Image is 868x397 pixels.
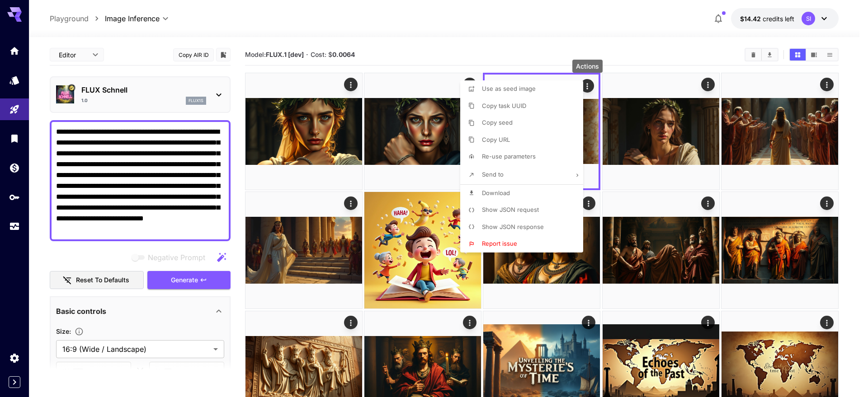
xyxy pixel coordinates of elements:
span: Show JSON request [482,206,539,213]
span: Copy URL [482,136,510,143]
span: Download [482,189,510,196]
span: Re-use parameters [482,153,536,160]
div: Actions [572,60,603,73]
span: Copy task UUID [482,102,526,109]
span: Send to [482,171,504,178]
span: Copy seed [482,119,513,126]
span: Report issue [482,240,517,247]
span: Show JSON response [482,223,544,230]
span: Use as seed image [482,85,536,92]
